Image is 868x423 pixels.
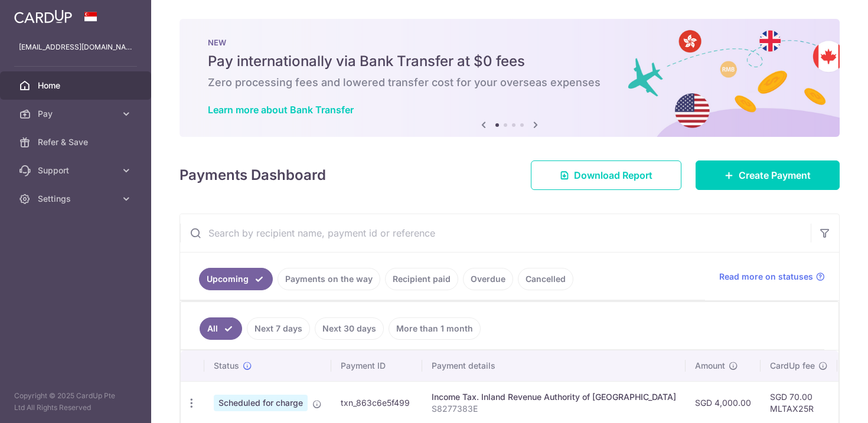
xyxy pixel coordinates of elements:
[38,80,116,91] span: Home
[389,317,481,340] a: More than 1 month
[719,271,813,283] span: Read more on statuses
[278,268,380,290] a: Payments on the way
[770,360,815,372] span: CardUp fee
[214,360,239,372] span: Status
[695,360,725,372] span: Amount
[432,391,676,403] div: Income Tax. Inland Revenue Authority of [GEOGRAPHIC_DATA]
[719,271,825,283] a: Read more on statuses
[214,395,308,411] span: Scheduled for charge
[38,165,116,176] span: Support
[331,350,422,381] th: Payment ID
[463,268,513,290] a: Overdue
[38,136,116,148] span: Refer & Save
[208,76,811,90] h6: Zero processing fees and lowered transfer cost for your overseas expenses
[739,168,811,182] span: Create Payment
[208,104,354,116] a: Learn more about Bank Transfer
[180,165,326,186] h4: Payments Dashboard
[574,168,652,182] span: Download Report
[696,160,840,190] a: Create Payment
[315,317,384,340] a: Next 30 days
[247,317,310,340] a: Next 7 days
[208,38,811,47] p: NEW
[14,9,72,24] img: CardUp
[19,41,132,53] p: [EMAIL_ADDRESS][DOMAIN_NAME]
[385,268,458,290] a: Recipient paid
[199,268,273,290] a: Upcoming
[180,214,811,252] input: Search by recipient name, payment id or reference
[200,317,242,340] a: All
[518,268,573,290] a: Cancelled
[38,108,116,120] span: Pay
[531,160,681,190] a: Download Report
[208,52,811,71] h5: Pay internationally via Bank Transfer at $0 fees
[432,403,676,415] p: S8277383E
[792,388,856,417] iframe: Opens a widget where you can find more information
[422,350,686,381] th: Payment details
[180,19,840,137] img: Bank transfer banner
[38,193,116,205] span: Settings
